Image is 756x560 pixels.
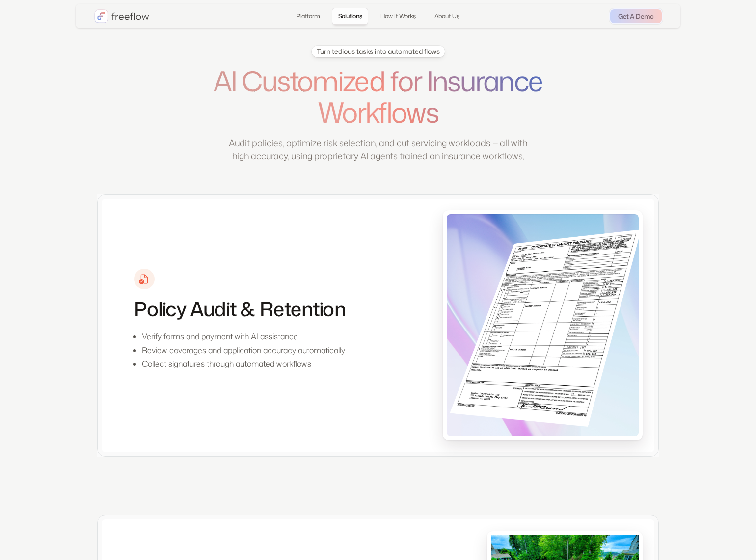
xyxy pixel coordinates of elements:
a: How It Works [374,8,422,25]
a: home [94,9,149,23]
p: Verify forms and payment with AI assistance [142,331,345,342]
div: Turn tedious tasks into automated flows [317,47,440,56]
h3: Policy Audit & Retention [134,297,345,321]
h1: AI Customized for Insurance Workflows [190,65,566,128]
p: Audit policies, optimize risk selection, and cut servicing workloads — all with high accuracy, us... [223,136,533,163]
a: About Us [428,8,466,25]
a: Get A Demo [610,9,662,23]
a: Platform [290,8,326,25]
p: Collect signatures through automated workflows [142,358,345,370]
p: Review coverages and application accuracy automatically [142,344,345,356]
a: Solutions [332,8,369,25]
